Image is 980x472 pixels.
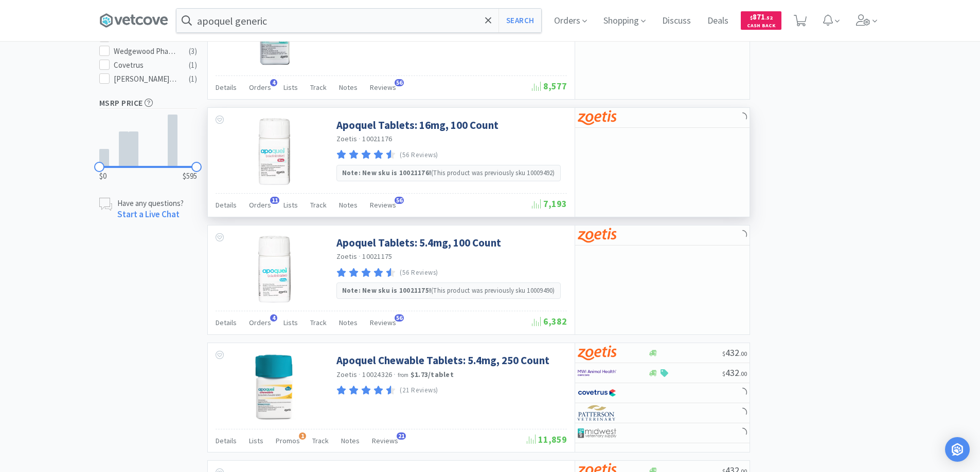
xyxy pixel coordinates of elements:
[216,318,237,327] span: Details
[395,79,404,86] span: 56
[362,252,392,261] span: 10021175
[747,23,775,30] span: Cash Back
[532,80,567,92] span: 8,577
[310,200,327,210] span: Track
[359,252,361,261] span: ·
[241,353,308,420] img: 2211b05b10744db1b13b1c8044784231_401919.png
[299,432,306,440] span: 1
[750,14,753,21] span: $
[370,83,396,92] span: Reviews
[750,12,773,22] span: 871
[397,432,406,440] span: 21
[216,436,237,445] span: Details
[739,350,747,357] span: . 00
[189,45,197,58] div: ( 3 )
[336,134,358,143] a: Zoetis
[722,347,747,358] span: 432
[189,73,197,85] div: ( 1 )
[578,228,616,243] img: a673e5ab4e5e497494167fe422e9a3ab.png
[342,168,432,177] strong: Note: New sku is 10021176!
[741,7,781,34] a: $871.52Cash Back
[362,134,392,143] span: 10021176
[249,200,271,210] span: Orders
[658,16,695,26] a: Discuss
[336,353,549,367] a: Apoquel Chewable Tablets: 5.4mg, 250 Count
[259,118,291,185] img: c5a077527a064631b645afb3aa5a2ce4_239306.jpeg
[117,198,184,209] p: Have any questions?
[400,385,438,396] p: (21 Reviews)
[283,318,298,327] span: Lists
[283,83,298,92] span: Lists
[578,365,616,381] img: f6b2451649754179b5b4e0c70c3f7cb0_2.png
[183,170,197,182] span: $595
[359,134,361,143] span: ·
[276,436,300,445] span: Promos
[310,318,327,327] span: Track
[578,385,616,401] img: 77fca1acd8b6420a9015268ca798ef17_1.png
[394,370,396,379] span: ·
[339,318,358,327] span: Notes
[310,83,327,92] span: Track
[270,314,277,322] span: 4
[339,83,358,92] span: Notes
[114,59,177,71] div: Covetrus
[270,197,279,204] span: 11
[945,437,970,462] div: Open Intercom Messenger
[578,110,616,125] img: a673e5ab4e5e497494167fe422e9a3ab.png
[176,9,541,32] input: Search by item, sku, manufacturer, ingredient, size...
[117,209,180,220] a: Start a Live Chat
[703,16,733,26] a: Deals
[362,370,392,379] span: 10024326
[249,318,271,327] span: Orders
[341,436,360,445] span: Notes
[739,370,747,377] span: . 00
[99,170,106,182] span: $0
[114,45,177,58] div: Wedgewood Pharmacy
[216,83,237,92] span: Details
[578,345,616,361] img: a673e5ab4e5e497494167fe422e9a3ab.png
[722,350,725,357] span: $
[722,367,747,379] span: 432
[336,370,358,379] a: Zoetis
[336,252,358,261] a: Zoetis
[342,286,432,295] strong: Note: New sku is 10021175!
[578,405,616,421] img: f5e969b455434c6296c6d81ef179fa71_3.png
[398,371,409,379] span: from
[359,370,361,379] span: ·
[342,168,555,178] p: (This product was previously sku 10009492)
[336,236,501,250] a: Apoquel Tablets: 5.4mg, 100 Count
[411,370,454,379] strong: $1.73 / tablet
[395,314,404,322] span: 56
[114,73,177,85] div: [PERSON_NAME] Foods
[395,197,404,204] span: 56
[249,83,271,92] span: Orders
[400,268,438,278] p: (56 Reviews)
[189,59,197,71] div: ( 1 )
[283,200,298,210] span: Lists
[342,286,555,295] p: (This product was previously sku 10009490)
[400,150,438,161] p: (56 Reviews)
[532,198,567,210] span: 7,193
[532,315,567,327] span: 6,382
[765,14,773,21] span: . 52
[99,97,197,109] h5: MSRP Price
[370,200,396,210] span: Reviews
[312,436,329,445] span: Track
[216,200,237,210] span: Details
[527,433,567,445] span: 11,859
[339,200,358,210] span: Notes
[372,436,398,445] span: Reviews
[270,79,277,86] span: 4
[722,370,725,377] span: $
[258,236,290,303] img: 13836f3bd1a74e34985160505e7f3f38_239302.jpeg
[336,118,498,132] a: Apoquel Tablets: 16mg, 100 Count
[370,318,396,327] span: Reviews
[578,425,616,441] img: 4dd14cff54a648ac9e977f0c5da9bc2e_5.png
[498,9,541,32] button: Search
[249,436,263,445] span: Lists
